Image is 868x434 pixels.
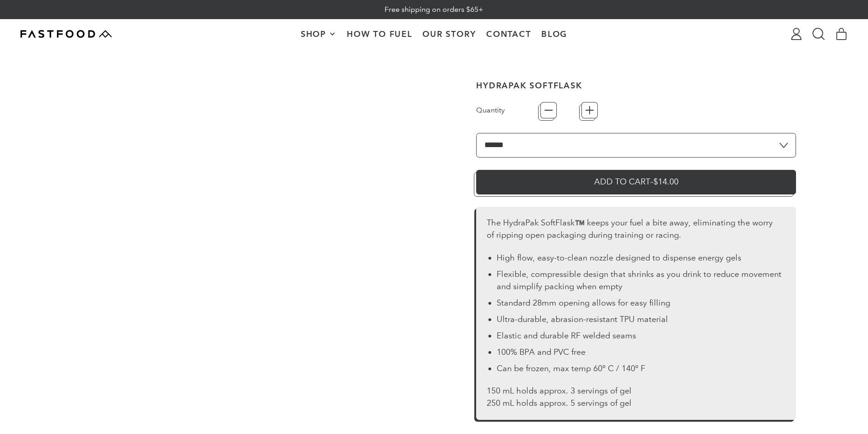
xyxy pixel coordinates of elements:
[497,330,786,342] li: Elastic and durable RF welded seams
[21,30,112,38] img: Fastfood
[497,297,786,309] li: Standard 28mm opening allows for easy filling
[497,346,786,358] li: 100% BPA and PVC free
[476,170,796,194] button: Add to Cart–$14.00
[487,217,786,241] p: The HydraPak SoftFlask™️ keeps your fuel a bite away, eliminating the worry of ripping open packa...
[487,385,786,409] p: 150 mL holds approx. 3 servings of gel 250 mL holds approx. 5 servings of gel
[581,102,598,118] button: +
[497,252,786,264] li: High flow, easy-to-clean nozzle designed to dispense energy gels
[342,20,417,48] a: How To Fuel
[536,20,573,48] a: Blog
[295,20,341,48] button: Shop
[417,20,481,48] a: Our Story
[476,105,540,116] label: Quantity
[497,363,786,375] li: Can be frozen, max temp 60° C / 140° F
[497,268,786,293] li: Flexible, compressible design that shrinks as you drink to reduce movement and simplify packing w...
[497,313,786,326] li: Ultra-durable, abrasion-resistant TPU material
[540,102,557,118] button: −
[301,30,329,38] span: Shop
[481,20,536,48] a: Contact
[476,82,796,90] h1: HydraPak SoftFlask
